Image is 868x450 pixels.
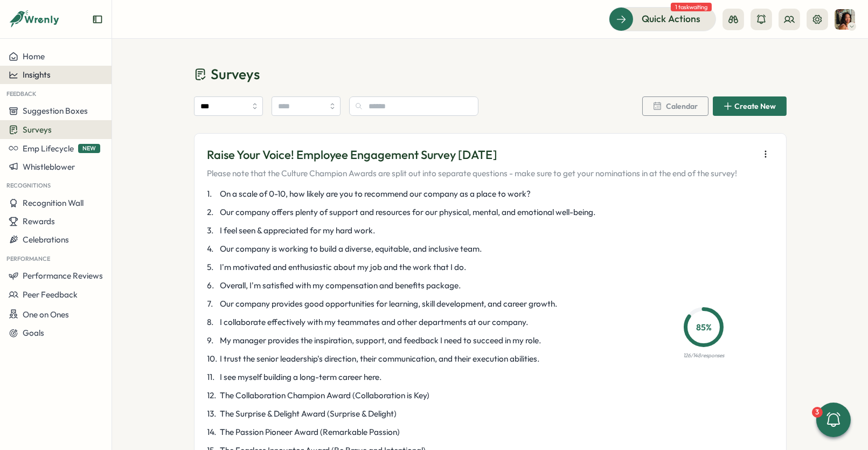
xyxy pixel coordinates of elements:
[207,353,218,365] span: 10 .
[220,353,540,365] span: I trust the senior leadership's direction, their communication, and their execution abilities.
[207,426,218,438] span: 14 .
[207,390,218,401] span: 12 .
[207,206,218,218] span: 2 .
[207,371,218,383] span: 11 .
[609,7,716,31] button: Quick Actions
[207,298,218,310] span: 7 .
[220,426,400,438] span: The Passion Pioneer Award (Remarkable Passion)
[642,96,709,116] button: Calendar
[642,12,700,26] span: Quick Actions
[220,243,482,255] span: Our company is working to build a diverse, equitable, and inclusive team.
[220,316,529,328] span: I collaborate effectively with my teammates and other departments at our company.
[207,243,218,255] span: 4 .
[207,168,738,179] p: Please note that the Culture Champion Awards are split out into separate questions - make sure to...
[207,147,738,163] p: Raise Your Voice! Employee Engagement Survey [DATE]
[220,280,461,292] span: Overall, I'm satisfied with my compensation and benefits package.
[92,14,103,25] button: Expand sidebar
[683,351,724,360] p: 126 / 148 responses
[23,289,78,300] span: Peer Feedback
[23,124,52,135] span: Surveys
[78,144,100,153] span: NEW
[812,407,823,418] div: 3
[671,3,712,11] span: 1 task waiting
[666,102,698,110] span: Calendar
[211,65,260,84] span: Surveys
[23,106,88,116] span: Suggestion Boxes
[687,321,720,334] p: 85 %
[220,206,596,218] span: Our company offers plenty of support and resources for our physical, mental, and emotional well-b...
[23,198,84,208] span: Recognition Wall
[220,335,541,347] span: My manager provides the inspiration, support, and feedback I need to succeed in my role.
[835,9,855,30] img: Viveca Riley
[23,143,74,154] span: Emp Lifecycle
[207,280,218,292] span: 6 .
[23,234,69,245] span: Celebrations
[23,216,55,226] span: Rewards
[207,316,218,328] span: 8 .
[220,371,382,383] span: I see myself building a long-term career here.
[23,70,51,80] span: Insights
[816,403,851,437] button: 3
[23,162,75,172] span: Whistleblower
[220,408,397,420] span: The Surprise & Delight Award (Surprise & Delight)
[713,96,787,116] button: Create New
[220,390,430,401] span: The Collaboration Champion Award (Collaboration is Key)
[220,188,531,200] span: On a scale of 0-10, how likely are you to recommend our company as a place to work?
[207,261,218,273] span: 5 .
[207,188,218,200] span: 1 .
[220,298,558,310] span: Our company provides good opportunities for learning, skill development, and career growth.
[23,328,44,338] span: Goals
[735,102,776,110] span: Create New
[23,271,103,281] span: Performance Reviews
[207,408,218,420] span: 13 .
[23,309,69,319] span: One on Ones
[23,51,45,61] span: Home
[220,225,376,237] span: I feel seen & appreciated for my hard work.
[207,225,218,237] span: 3 .
[207,335,218,347] span: 9 .
[220,261,467,273] span: I'm motivated and enthusiastic about my job and the work that I do.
